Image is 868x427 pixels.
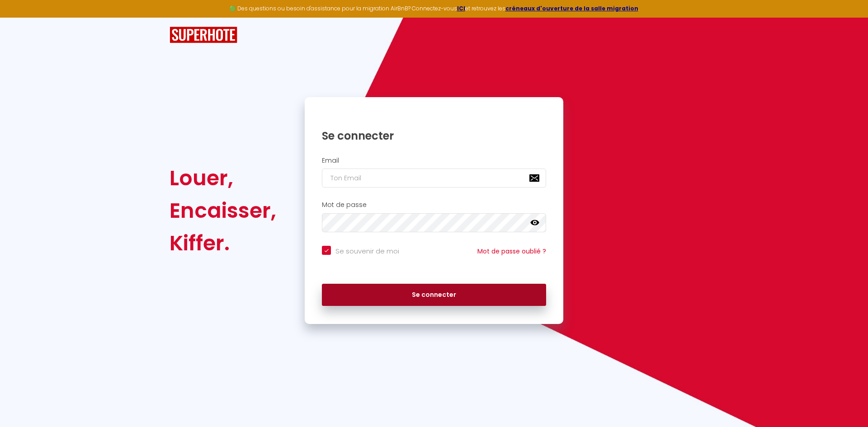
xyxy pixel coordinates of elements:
div: Kiffer. [170,227,276,259]
h2: Email [322,157,546,164]
button: Se connecter [322,284,546,306]
div: Encaisser, [170,194,276,227]
a: Mot de passe oublié ? [477,247,546,256]
a: ICI [457,5,465,12]
h2: Mot de passe [322,201,546,209]
h1: Se connecter [322,129,546,143]
a: créneaux d'ouverture de la salle migration [505,5,638,12]
img: SuperHote logo [170,27,237,43]
input: Ton Email [322,169,546,188]
div: Louer, [170,162,276,194]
